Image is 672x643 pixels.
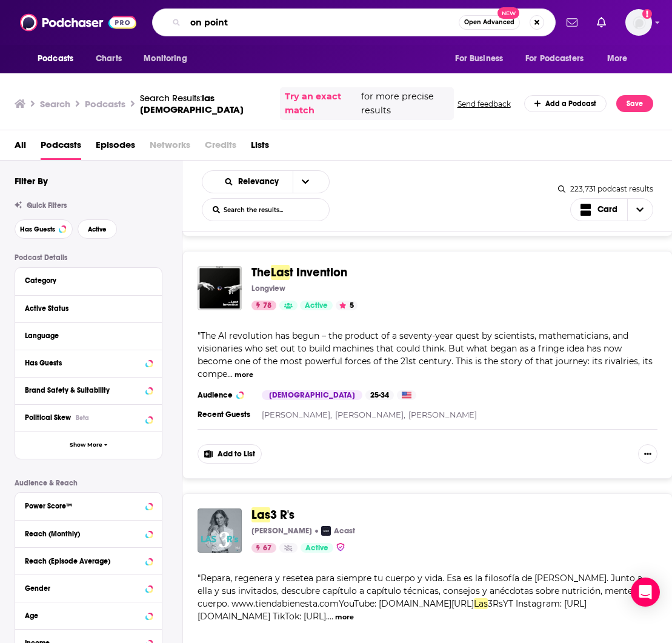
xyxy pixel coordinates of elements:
[251,543,276,553] a: 67
[198,266,242,310] img: The Last Invention
[328,611,333,622] span: ...
[25,331,144,340] div: Language
[238,178,283,186] span: Relevancy
[305,542,328,555] span: Active
[597,205,617,214] span: Card
[25,611,142,620] div: Age
[25,359,142,367] div: Has Guests
[198,330,653,379] span: The AI revolution has begun – the product of a seventy-year quest by scientists, mathematicians, ...
[25,525,152,541] button: Reach (Monthly)
[321,526,331,536] img: Acast
[251,508,294,522] a: Las3 R's
[140,92,244,115] span: las [DEMOGRAPHIC_DATA]
[25,553,152,568] button: Reach (Episode Average)
[25,607,152,622] button: Age
[96,135,135,160] a: Episodes
[227,368,233,379] span: ...
[38,50,73,67] span: Podcasts
[408,410,477,419] a: [PERSON_NAME]
[25,276,144,285] div: Category
[15,175,48,187] h2: Filter By
[625,9,652,36] button: Show profile menu
[642,9,652,19] svg: Add a profile image
[301,543,333,553] a: Active
[285,90,359,118] a: Try an exact match
[76,414,89,422] div: Beta
[25,304,144,313] div: Active Status
[213,178,293,186] button: open menu
[85,98,125,110] h3: Podcasts
[270,507,294,522] span: 3 R's
[198,410,252,419] h3: Recent Guests
[336,542,345,552] img: verified Badge
[25,273,152,288] button: Category
[25,386,142,395] div: Brand Safety & Suitability
[263,300,271,312] span: 78
[15,135,26,160] a: All
[70,442,102,448] span: Show More
[321,526,355,536] a: AcastAcast
[300,301,333,310] a: Active
[625,9,652,36] span: Logged in as CookbookCarrie
[625,9,652,36] img: User Profile
[616,95,653,112] button: Save
[25,530,142,538] div: Reach (Monthly)
[263,542,271,555] span: 67
[447,47,518,70] button: open menu
[251,135,269,160] span: Lists
[459,15,520,30] button: Open AdvancedNew
[25,498,152,513] button: Power Score™
[25,382,152,398] button: Brand Safety & Suitability
[305,300,328,312] span: Active
[607,50,628,67] span: More
[631,578,660,607] div: Open Intercom Messenger
[20,11,136,34] img: Podchaser - Follow, Share and Rate Podcasts
[198,573,642,622] span: "
[202,170,330,193] h2: Choose List sort
[20,226,55,233] span: Has Guests
[15,253,162,262] p: Podcast Details
[455,50,503,67] span: For Business
[25,413,71,422] span: Political Skew
[88,47,129,70] a: Charts
[251,265,271,280] span: The
[205,135,236,160] span: Credits
[152,8,556,36] div: Search podcasts, credits, & more...
[235,370,253,380] button: more
[78,219,117,239] button: Active
[335,612,354,622] button: more
[592,12,611,33] a: Show notifications dropdown
[570,198,654,221] h2: Choose View
[135,47,202,70] button: open menu
[558,184,653,193] div: 223,731 podcast results
[198,390,252,400] h3: Audience
[25,328,152,343] button: Language
[251,507,270,522] span: Las
[25,355,152,370] button: Has Guests
[25,301,152,316] button: Active Status
[25,580,152,595] button: Gender
[25,584,142,593] div: Gender
[150,135,190,160] span: Networks
[454,99,514,109] button: Send feedback
[365,390,394,400] div: 25-34
[27,201,67,210] span: Quick Filters
[497,7,519,19] span: New
[25,410,152,425] button: Political SkewBeta
[25,557,142,565] div: Reach (Episode Average)
[599,47,643,70] button: open menu
[198,444,262,464] button: Add to List
[96,50,122,67] span: Charts
[525,50,584,67] span: For Podcasters
[262,410,332,419] a: [PERSON_NAME],
[474,598,488,609] span: Las
[185,13,459,32] input: Search podcasts, credits, & more...
[290,265,347,280] span: t Invention
[251,301,276,310] a: 78
[41,135,81,160] a: Podcasts
[140,92,270,115] div: Search Results:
